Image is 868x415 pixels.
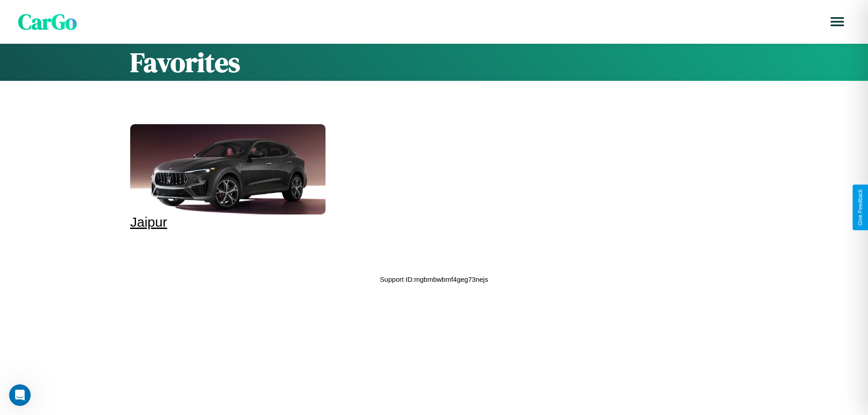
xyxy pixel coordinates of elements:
iframe: Intercom live chat [9,384,31,406]
p: Support ID: mgbmbwbmf4geg73nejs [380,273,488,285]
button: Open menu [825,9,850,34]
h1: Favorites [130,44,738,81]
div: Give Feedback [857,189,863,226]
div: Jaipur [130,214,325,230]
span: CarGo [18,7,77,37]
